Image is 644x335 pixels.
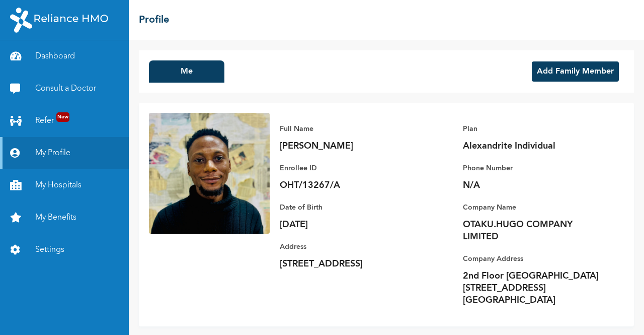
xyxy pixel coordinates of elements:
[280,123,421,135] p: Full Name
[280,162,421,174] p: Enrollee ID
[463,123,604,135] p: Plan
[139,13,169,28] h2: Profile
[280,179,421,191] p: OHT/13267/A
[463,253,604,265] p: Company Address
[532,61,619,82] button: Add Family Member
[149,113,270,234] img: Enrollee
[280,241,421,253] p: Address
[463,140,604,152] p: Alexandrite Individual
[280,202,421,214] p: Date of Birth
[463,219,604,243] p: OTAKU.HUGO COMPANY LIMITED
[463,179,604,191] p: N/A
[463,202,604,214] p: Company Name
[280,140,421,152] p: [PERSON_NAME]
[280,258,421,270] p: [STREET_ADDRESS]
[463,270,604,306] p: 2nd Floor [GEOGRAPHIC_DATA][STREET_ADDRESS][GEOGRAPHIC_DATA]
[280,219,421,231] p: [DATE]
[463,162,604,174] p: Phone Number
[10,8,108,33] img: RelianceHMO's Logo
[56,112,69,122] span: New
[149,60,224,83] button: Me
